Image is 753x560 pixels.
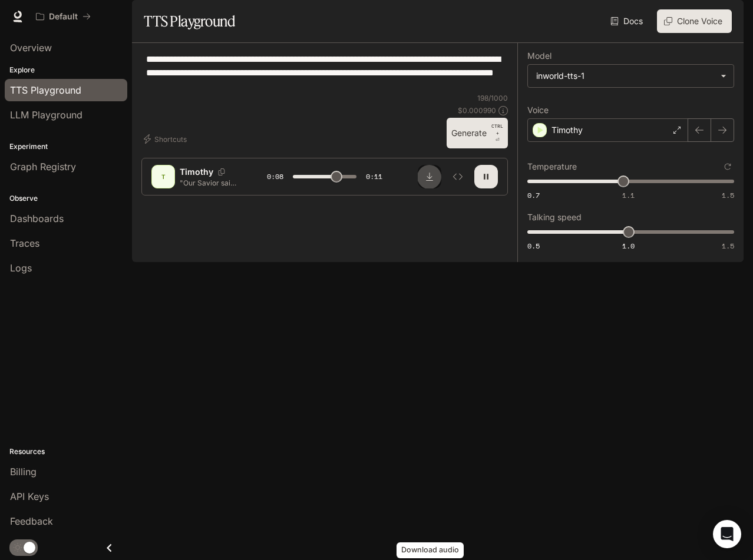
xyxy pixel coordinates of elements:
[49,12,78,22] p: Default
[721,160,734,173] button: Reset to default
[447,118,508,148] button: GenerateCTRL +⏎
[213,168,230,175] button: Copy Voice ID
[141,130,191,148] button: Shortcuts
[527,163,577,171] p: Temperature
[154,167,173,186] div: T
[418,165,441,188] button: Download audio
[491,122,503,137] p: CTRL +
[528,65,734,87] div: inworld-tts-1
[608,9,648,33] a: Docs
[180,178,239,188] p: "Our Savior said, 'Father, forgive them, for they not know what they do.' That young man … I forg...
[527,52,551,60] p: Model
[267,171,283,183] span: 0:08
[657,9,732,33] button: Clone Voice
[551,124,583,136] p: Timothy
[527,106,549,114] p: Voice
[180,166,213,178] p: Timothy
[722,190,734,200] span: 1.5
[477,93,508,103] p: 198 / 1000
[446,165,470,188] button: Inspect
[397,542,464,558] div: Download audio
[31,5,96,28] button: All workspaces
[713,520,741,548] div: Open Intercom Messenger
[622,241,635,251] span: 1.0
[527,241,540,251] span: 0.5
[722,241,734,251] span: 1.5
[366,171,382,183] span: 0:11
[527,213,582,221] p: Talking speed
[622,190,635,200] span: 1.1
[144,9,235,33] h1: TTS Playground
[536,70,715,82] div: inworld-tts-1
[491,122,503,144] p: ⏎
[458,105,496,115] p: $ 0.000990
[527,190,540,200] span: 0.7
